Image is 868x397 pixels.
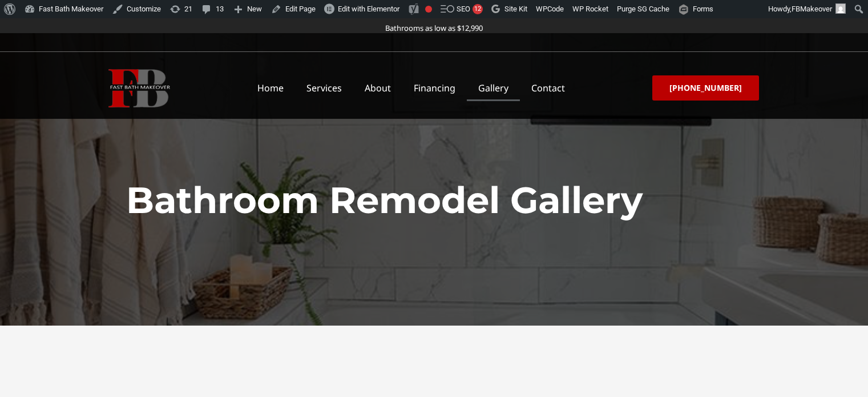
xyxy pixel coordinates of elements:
img: Fast Bath Makeover icon [108,69,170,107]
span: FBMakeover [792,5,832,13]
div: Focus keyphrase not set [425,6,432,13]
span: Site Kit [504,5,527,13]
a: Financing [402,75,467,101]
h1: Bathroom Remodel Gallery [126,175,742,226]
a: Home [246,75,295,101]
a: [PHONE_NUMBER] [652,75,759,101]
div: 12 [473,4,483,14]
a: Gallery [467,75,520,101]
a: Contact [520,75,576,101]
a: About [353,75,402,101]
a: Services [295,75,353,101]
span: [PHONE_NUMBER] [669,84,742,92]
span: Edit with Elementor [338,5,399,13]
